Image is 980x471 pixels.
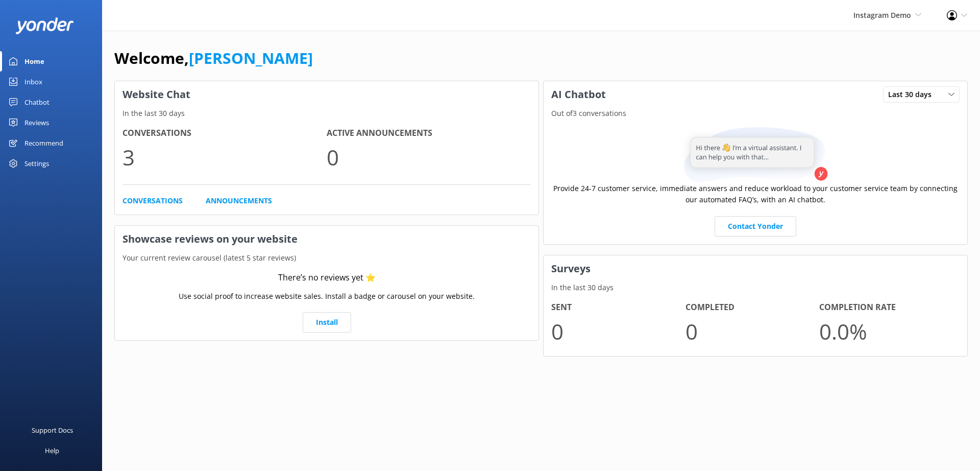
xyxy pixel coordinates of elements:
[544,81,614,108] h3: AI Chatbot
[15,17,74,34] img: yonder-white-logo.png
[115,81,538,108] h3: Website Chat
[551,314,685,348] p: 0
[122,140,327,174] p: 3
[189,48,313,68] a: [PERSON_NAME]
[24,153,49,174] div: Settings
[819,314,953,348] p: 0.0 %
[544,255,967,282] h3: Surveys
[114,46,313,70] h1: Welcome,
[122,127,327,140] h4: Conversations
[24,112,49,133] div: Reviews
[24,72,42,92] div: Inbox
[24,51,44,72] div: Home
[685,301,820,314] h4: Completed
[32,420,73,440] div: Support Docs
[115,226,538,252] h3: Showcase reviews on your website
[122,195,183,206] a: Conversations
[303,312,351,333] a: Install
[327,140,531,174] p: 0
[888,89,938,100] span: Last 30 days
[206,195,272,206] a: Announcements
[685,314,820,348] p: 0
[327,127,531,140] h4: Active Announcements
[24,92,50,112] div: Chatbot
[819,301,953,314] h4: Completion Rate
[544,108,967,119] p: Out of 3 conversations
[115,252,538,264] p: Your current review carousel (latest 5 star reviews)
[551,301,685,314] h4: Sent
[278,271,376,285] div: There’s no reviews yet ⭐
[544,282,967,293] p: In the last 30 days
[45,440,59,461] div: Help
[179,291,475,302] p: Use social proof to increase website sales. Install a badge or carousel on your website.
[715,216,796,237] a: Contact Yonder
[115,108,538,119] p: In the last 30 days
[681,127,829,183] img: assistant...
[853,10,911,20] span: Instagram Demo
[24,133,63,153] div: Recommend
[551,183,960,206] p: Provide 24-7 customer service, immediate answers and reduce workload to your customer service tea...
